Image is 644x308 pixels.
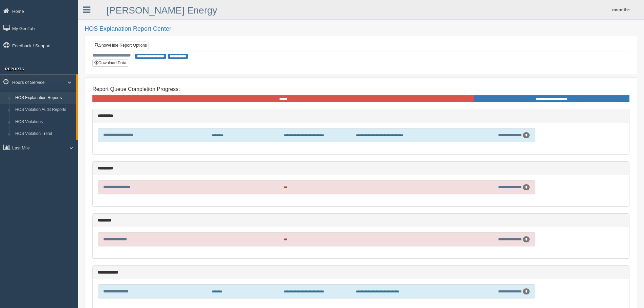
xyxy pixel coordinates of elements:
[85,26,637,32] h2: HOS Explanation Report Center
[12,92,76,104] a: HOS Explanation Reports
[12,116,76,128] a: HOS Violations
[92,86,629,92] h4: Report Queue Completion Progress:
[12,104,76,116] a: HOS Violation Audit Reports
[93,42,149,49] a: Show/Hide Report Options
[12,128,76,140] a: HOS Violation Trend
[107,5,217,16] a: [PERSON_NAME] Energy
[92,59,128,67] button: Download Data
